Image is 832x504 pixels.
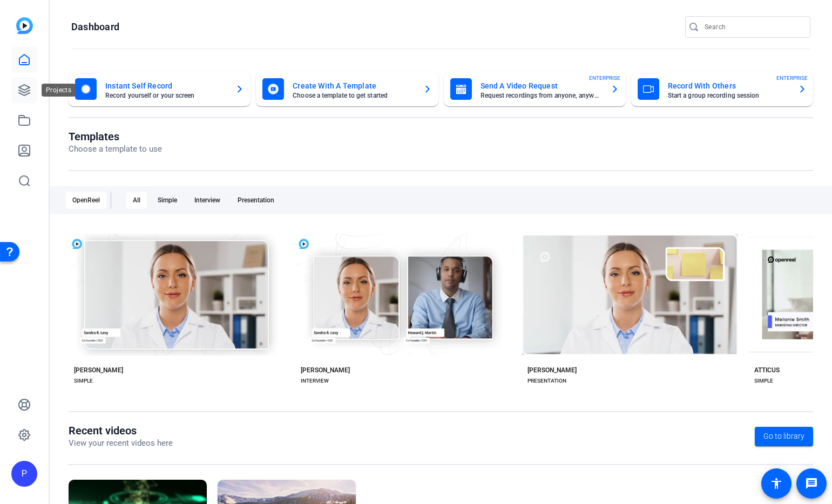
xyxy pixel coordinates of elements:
mat-card-subtitle: Start a group recording session [668,92,789,99]
div: Presentation [231,192,281,209]
mat-card-title: Instant Self Record [105,79,227,92]
div: [PERSON_NAME] [74,366,123,374]
mat-card-title: Create With A Template [293,79,414,92]
span: ENTERPRISE [589,74,620,82]
button: Instant Self RecordRecord yourself or your screen [69,72,251,106]
mat-card-subtitle: Record yourself or your screen [105,92,227,99]
div: [PERSON_NAME] [301,366,350,374]
div: Simple [151,192,184,209]
div: SIMPLE [74,377,93,385]
mat-card-title: Send A Video Request [481,79,602,92]
div: Interview [188,192,227,209]
p: View your recent videos here [69,437,173,449]
div: [PERSON_NAME] [527,366,577,374]
mat-icon: message [805,477,818,490]
h1: Dashboard [71,21,119,33]
div: Projects [42,84,76,97]
a: Go to library [755,427,813,446]
span: ENTERPRISE [776,74,808,82]
mat-icon: accessibility [770,477,783,490]
div: INTERVIEW [301,377,329,385]
img: blue-gradient.svg [16,17,33,34]
span: Go to library [763,431,804,442]
div: SIMPLE [754,377,773,385]
div: All [126,192,147,209]
div: P [11,461,37,487]
mat-card-title: Record With Others [668,79,789,92]
div: ATTICUS [754,366,780,374]
div: OpenReel [66,192,106,209]
button: Send A Video RequestRequest recordings from anyone, anywhereENTERPRISE [444,72,626,106]
mat-card-subtitle: Choose a template to get started [293,92,414,99]
h1: Recent videos [69,424,173,437]
div: PRESENTATION [527,377,566,385]
p: Choose a template to use [69,143,162,155]
h1: Templates [69,130,162,143]
button: Create With A TemplateChoose a template to get started [256,72,438,106]
input: Search [705,21,802,33]
mat-card-subtitle: Request recordings from anyone, anywhere [481,92,602,99]
button: Record With OthersStart a group recording sessionENTERPRISE [631,72,813,106]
